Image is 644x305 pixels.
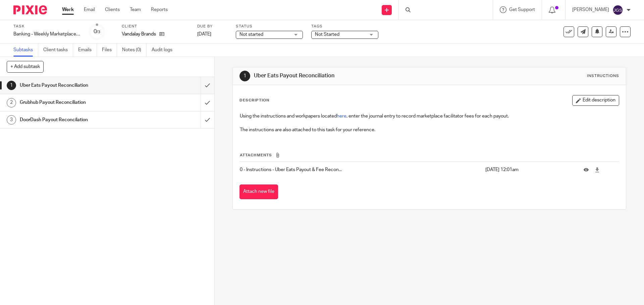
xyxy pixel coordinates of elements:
[254,72,444,79] h1: Uber Eats Payout Reconciliation
[239,32,263,37] span: Not started
[587,73,619,79] div: Instructions
[240,166,482,173] p: 0 - Instructions - Uber Eats Payout & Fee Recon...
[7,115,16,125] div: 3
[509,7,535,12] span: Get Support
[197,24,227,29] label: Due by
[20,97,136,107] h1: Grubhub Payout Reconciliation
[337,114,346,119] a: here
[152,44,177,57] a: Audit logs
[13,31,80,37] div: Banking - Weekly Marketplace Facilitator Payout Reconciliations ([GEOGRAPHIC_DATA])
[20,80,136,90] h1: Uber Eats Payout Reconciliation
[7,98,16,107] div: 2
[315,32,339,37] span: Not Started
[572,6,609,13] p: [PERSON_NAME]
[239,71,250,81] div: 1
[240,113,619,120] p: Using the instructions and workpapers located , enter the journal entry to record marketplace fac...
[130,6,141,13] a: Team
[572,95,619,106] button: Edit description
[239,184,278,200] button: Attach new file
[13,24,80,29] label: Task
[20,115,136,125] h1: DoorDash Payout Reconcilation
[151,6,168,13] a: Reports
[612,5,623,15] img: svg%3E
[97,30,100,34] small: /3
[240,127,619,133] p: The instructions are also attached to this task for your reference.
[122,31,156,37] p: Vandalay Brands
[13,44,38,57] a: Subtasks
[13,31,80,37] div: Banking - Weekly Marketplace Facilitator Payout Reconciliations (VAN)
[7,61,44,72] button: + Add subtask
[13,5,47,14] img: Pixie
[595,166,600,173] a: Download
[122,24,189,29] label: Client
[311,24,378,29] label: Tags
[105,6,120,13] a: Clients
[239,98,269,103] p: Description
[240,153,272,157] span: Attachments
[62,6,74,13] a: Work
[102,44,117,57] a: Files
[43,44,73,57] a: Client tasks
[84,6,95,13] a: Email
[485,166,574,173] p: [DATE] 12:01am
[122,44,147,57] a: Notes (0)
[7,81,16,90] div: 1
[94,28,100,35] div: 0
[236,24,303,29] label: Status
[78,44,97,57] a: Emails
[197,32,211,36] span: [DATE]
